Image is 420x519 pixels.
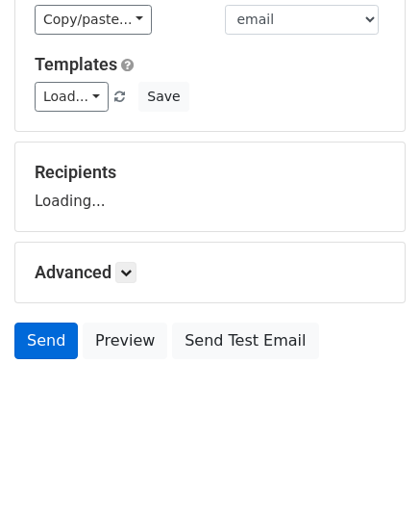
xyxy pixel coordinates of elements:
[35,262,385,283] h5: Advanced
[35,82,109,112] a: Load...
[35,162,385,183] h5: Recipients
[83,323,167,359] a: Preview
[138,82,188,112] button: Save
[35,5,152,35] a: Copy/paste...
[35,162,385,212] div: Loading...
[172,323,318,359] a: Send Test Email
[35,54,117,74] a: Templates
[14,323,78,359] a: Send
